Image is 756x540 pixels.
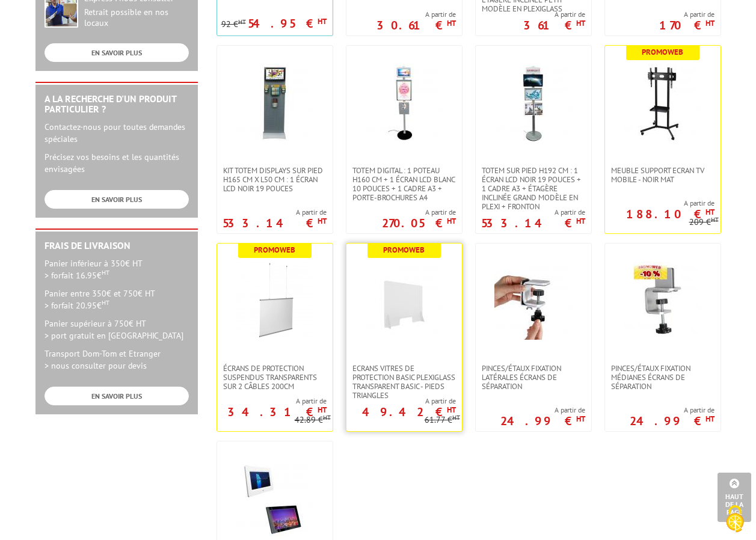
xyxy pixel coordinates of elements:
[382,207,456,217] span: A partir de
[45,287,189,311] p: Panier entre 350€ et 750€ HT
[362,408,456,416] p: 49.42 €
[102,298,109,307] sup: HT
[605,166,721,184] a: Meuble Support Ecran TV Mobile - Noir Mat
[295,416,331,425] p: 42.89 €
[482,166,585,211] span: Totem sur pied H192 cm : 1 écran LCD noir 19 pouces + 1 cadre A3 + étagère inclinée Grand modèle ...
[705,18,715,28] sup: HT
[481,207,585,217] span: A partir de
[720,504,750,534] img: Cookies (fenêtre modale)
[45,241,189,251] h2: Frais de Livraison
[254,245,295,255] b: Promoweb
[630,405,715,415] span: A partir de
[318,16,327,26] sup: HT
[236,459,314,538] img: Ecrans LCD média Player autonomes 7, 10, 13 et 19 pouces
[714,499,756,540] button: Cookies (fenêtre modale)
[84,7,189,29] div: Retrait possible en nos locaux
[705,207,715,217] sup: HT
[45,360,147,371] span: > nous consulter pour devis
[624,64,702,142] img: Meuble Support Ecran TV Mobile - Noir Mat
[481,219,585,227] p: 533.14 €
[452,413,460,422] sup: HT
[346,166,462,202] a: Totem digital : 1 poteau H160 cm + 1 écran LCD blanc 10 pouces + 1 cadre A3 + porte-brochures A4
[45,330,183,341] span: > port gratuit en [GEOGRAPHIC_DATA]
[318,405,327,415] sup: HT
[45,151,189,175] p: Précisez vos besoins et les quantités envisagées
[227,408,327,416] p: 34.31 €
[383,245,425,255] b: Promoweb
[576,414,585,424] sup: HT
[626,210,715,218] p: 188.10 €
[576,216,585,226] sup: HT
[45,318,189,342] p: Panier supérieur à 750€ HT
[236,64,314,142] img: Kit Totem Displays sur pied H165 cm X L50 cm : 1 écran LCD noir 19 pouces
[248,20,327,27] p: 54.95 €
[630,417,715,425] p: 24.99 €
[365,64,443,142] img: Totem digital : 1 poteau H160 cm + 1 écran LCD blanc 10 pouces + 1 cadre A3 + porte-brochures A4
[45,300,109,311] span: > forfait 20.95€
[217,364,333,391] a: Écrans de Protection Suspendus Transparents sur 2 câbles 200cm
[476,364,591,391] a: Pinces/étaux fixation latérales écrans de séparation
[659,10,715,19] span: A partir de
[45,387,189,405] a: EN SAVOIR PLUS
[365,262,443,340] img: ECRANS VITRES DE PROTECTION BASIC PLEXIGLASS TRANSPARENT BASIC - pieds triangles
[102,268,109,277] sup: HT
[376,22,456,29] p: 30.61 €
[447,18,456,28] sup: HT
[223,364,327,391] span: Écrans de Protection Suspendus Transparents sur 2 câbles 200cm
[494,262,573,340] img: Pinces/étaux fixation latérales écrans de séparation
[523,22,585,29] p: 361 €
[45,43,189,62] a: EN SAVOIR PLUS
[642,47,683,57] b: Promoweb
[223,166,327,193] span: Kit Totem Displays sur pied H165 cm X L50 cm : 1 écran LCD noir 19 pouces
[238,17,246,26] sup: HT
[624,262,702,340] img: Pinces/étaux fixation médianes écrans de séparation
[447,405,456,415] sup: HT
[217,166,333,193] a: Kit Totem Displays sur pied H165 cm X L50 cm : 1 écran LCD noir 19 pouces
[718,473,751,522] a: Haut de la page
[346,396,456,406] span: A partir de
[223,219,327,227] p: 533.14 €
[382,219,456,227] p: 270.05 €
[318,216,327,226] sup: HT
[705,414,715,424] sup: HT
[476,166,591,211] a: Totem sur pied H192 cm : 1 écran LCD noir 19 pouces + 1 cadre A3 + étagère inclinée Grand modèle ...
[45,270,109,281] span: > forfait 16.95€
[689,218,719,227] p: 209 €
[45,121,189,145] p: Contactez-nous pour toutes demandes spéciales
[376,10,456,19] span: A partir de
[45,94,189,115] h2: A la recherche d'un produit particulier ?
[425,416,460,425] p: 61.77 €
[45,348,189,372] p: Transport Dom-Tom et Etranger
[576,18,585,28] sup: HT
[605,364,721,391] a: Pinces/étaux fixation médianes écrans de séparation
[45,190,189,209] a: EN SAVOIR PLUS
[605,198,715,208] span: A partir de
[346,364,462,400] a: ECRANS VITRES DE PROTECTION BASIC PLEXIGLASS TRANSPARENT BASIC - pieds triangles
[500,417,585,425] p: 24.99 €
[45,257,189,281] p: Panier inférieur à 350€ HT
[323,413,331,422] sup: HT
[494,64,573,142] img: Totem sur pied H192 cm : 1 écran LCD noir 19 pouces + 1 cadre A3 + étagère inclinée Grand modèle ...
[500,405,585,415] span: A partir de
[447,216,456,226] sup: HT
[352,364,456,400] span: ECRANS VITRES DE PROTECTION BASIC PLEXIGLASS TRANSPARENT BASIC - pieds triangles
[659,22,715,29] p: 170 €
[221,20,246,29] p: 92 €
[523,10,585,19] span: A partir de
[482,364,585,391] span: Pinces/étaux fixation latérales écrans de séparation
[352,166,456,202] span: Totem digital : 1 poteau H160 cm + 1 écran LCD blanc 10 pouces + 1 cadre A3 + porte-brochures A4
[236,262,314,340] img: Écrans de Protection Suspendus Transparents sur 2 câbles 200cm
[711,215,719,224] sup: HT
[611,364,715,391] span: Pinces/étaux fixation médianes écrans de séparation
[223,207,327,217] span: A partir de
[217,396,327,406] span: A partir de
[611,166,715,184] span: Meuble Support Ecran TV Mobile - Noir Mat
